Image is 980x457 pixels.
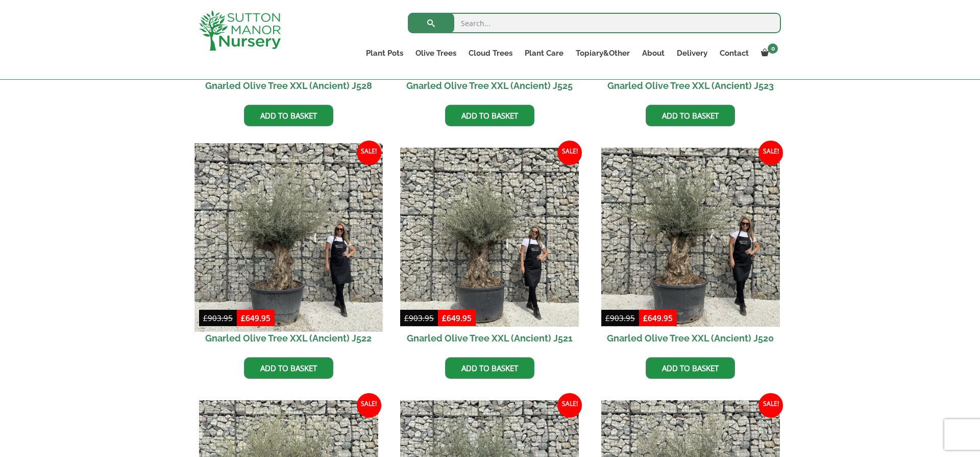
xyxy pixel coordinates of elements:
[646,105,735,126] a: Add to basket: “Gnarled Olive Tree XXL (Ancient) J523”
[601,74,780,97] h2: Gnarled Olive Tree XXL (Ancient) J523
[199,10,281,51] img: logo
[442,313,447,323] span: £
[409,46,462,60] a: Olive Trees
[203,313,208,323] span: £
[357,141,381,165] span: Sale!
[199,74,378,97] h2: Gnarled Olive Tree XXL (Ancient) J528
[445,105,534,126] a: Add to basket: “Gnarled Olive Tree XXL (Ancient) J525”
[570,46,636,60] a: Topiary&Other
[519,46,570,60] a: Plant Care
[203,313,233,323] bdi: 903.95
[643,313,648,323] span: £
[755,46,781,60] a: 0
[646,357,735,379] a: Add to basket: “Gnarled Olive Tree XXL (Ancient) J520”
[199,327,378,350] h2: Gnarled Olive Tree XXL (Ancient) J522
[400,327,579,350] h2: Gnarled Olive Tree XXL (Ancient) J521
[557,393,582,418] span: Sale!
[360,46,409,60] a: Plant Pots
[442,313,472,323] bdi: 649.95
[714,46,755,60] a: Contact
[758,141,783,165] span: Sale!
[605,313,610,323] span: £
[400,148,579,350] a: Sale! Gnarled Olive Tree XXL (Ancient) J521
[758,393,783,418] span: Sale!
[244,105,333,126] a: Add to basket: “Gnarled Olive Tree XXL (Ancient) J528”
[241,313,271,323] bdi: 649.95
[601,148,780,350] a: Sale! Gnarled Olive Tree XXL (Ancient) J520
[643,313,673,323] bdi: 649.95
[199,148,378,350] a: Sale! Gnarled Olive Tree XXL (Ancient) J522
[768,43,778,54] span: 0
[404,313,434,323] bdi: 903.95
[408,13,781,33] input: Search...
[557,141,582,165] span: Sale!
[445,357,534,379] a: Add to basket: “Gnarled Olive Tree XXL (Ancient) J521”
[462,46,519,60] a: Cloud Trees
[636,46,671,60] a: About
[605,313,635,323] bdi: 903.95
[601,148,780,327] img: Gnarled Olive Tree XXL (Ancient) J520
[400,148,579,327] img: Gnarled Olive Tree XXL (Ancient) J521
[404,313,409,323] span: £
[241,313,246,323] span: £
[601,327,780,350] h2: Gnarled Olive Tree XXL (Ancient) J520
[244,357,333,379] a: Add to basket: “Gnarled Olive Tree XXL (Ancient) J522”
[357,393,381,418] span: Sale!
[400,74,579,97] h2: Gnarled Olive Tree XXL (Ancient) J525
[671,46,714,60] a: Delivery
[194,143,382,331] img: Gnarled Olive Tree XXL (Ancient) J522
